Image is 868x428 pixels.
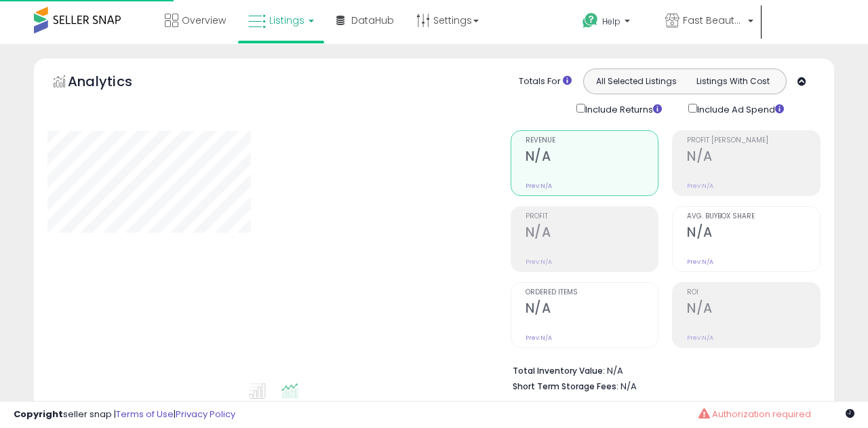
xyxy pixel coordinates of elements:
small: Prev: N/A [687,334,713,342]
small: Prev: N/A [526,182,552,190]
span: Fast Beauty ([GEOGRAPHIC_DATA]) [683,14,744,27]
h2: N/A [687,300,820,319]
h2: N/A [687,149,820,167]
small: Prev: N/A [687,182,713,190]
b: Short Term Storage Fees: [513,381,618,392]
a: Help [572,2,653,44]
span: Ordered Items [526,289,658,296]
div: Include Ad Spend [678,101,806,117]
strong: Copyright [14,408,63,421]
span: Profit [526,213,658,220]
h2: N/A [526,149,658,167]
i: Get Help [582,12,599,29]
small: Prev: N/A [687,258,713,266]
span: ROI [687,289,820,296]
span: Avg. Buybox Share [687,213,820,220]
li: N/A [513,362,811,378]
div: Totals For [519,75,572,88]
small: Prev: N/A [526,334,552,342]
a: Terms of Use [116,408,174,421]
span: Listings [269,14,304,27]
div: Include Returns [566,101,678,117]
span: N/A [620,380,637,393]
div: seller snap | | [14,408,235,421]
b: Total Inventory Value: [513,365,605,376]
button: All Selected Listings [587,73,685,90]
span: Help [602,16,620,27]
span: Profit [PERSON_NAME] [687,137,820,144]
small: Prev: N/A [526,258,552,266]
a: Privacy Policy [176,408,235,421]
h5: Analytics [68,72,159,94]
h2: N/A [687,225,820,243]
h2: N/A [526,300,658,319]
button: Listings With Cost [684,73,782,90]
span: Revenue [526,137,658,144]
span: Overview [182,14,226,27]
h2: N/A [526,225,658,243]
span: DataHub [351,14,394,27]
